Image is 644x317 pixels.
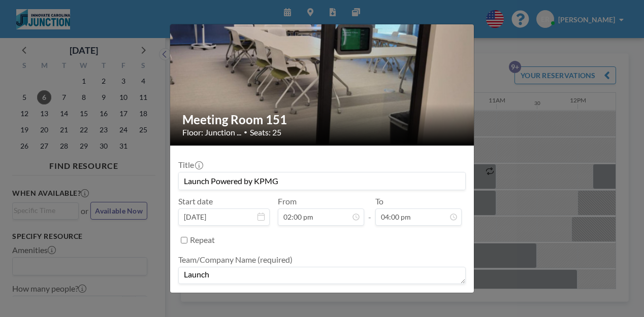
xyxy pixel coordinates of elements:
input: Emil's reservation [179,172,465,190]
label: Repeat [190,235,215,245]
label: To [375,196,383,206]
span: - [368,200,371,222]
label: Title [178,160,202,170]
span: Seats: 25 [250,127,281,137]
span: Floor: Junction ... [182,127,241,137]
label: Start date [178,196,213,206]
label: Team/Company Name (required) [178,255,293,265]
h2: Meeting Room 151 [182,112,463,127]
label: Meeting Purpose [178,292,239,302]
label: From [278,196,297,206]
span: • [244,128,247,136]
